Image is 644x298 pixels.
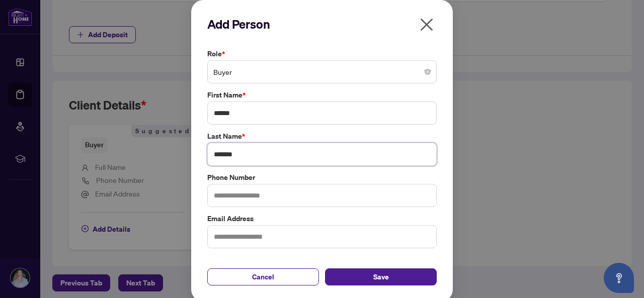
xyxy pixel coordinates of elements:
[207,172,437,183] label: Phone Number
[604,263,634,293] button: Open asap
[213,62,431,81] span: Buyer
[252,269,274,285] span: Cancel
[207,213,437,224] label: Email Address
[207,16,437,32] h2: Add Person
[207,268,319,285] button: Cancel
[207,48,437,59] label: Role
[425,69,431,75] span: close-circle
[207,89,437,101] label: First Name
[419,17,435,33] span: close
[373,269,389,285] span: Save
[325,268,437,285] button: Save
[207,131,437,142] label: Last Name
